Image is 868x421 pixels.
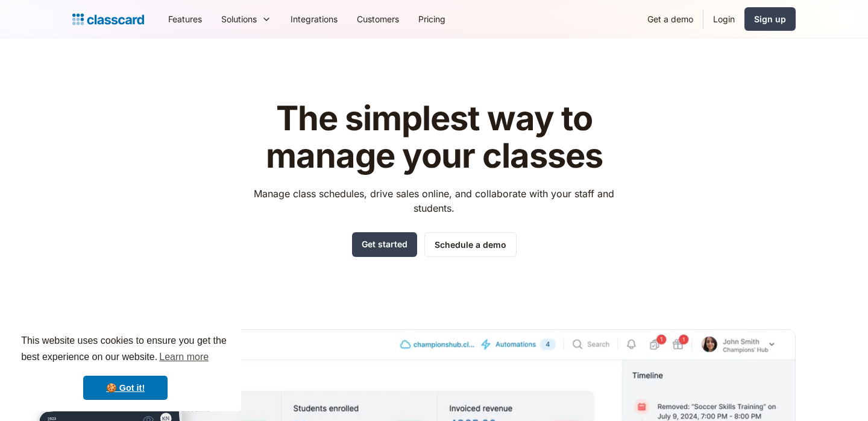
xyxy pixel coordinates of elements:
[243,186,626,215] p: Manage class schedules, drive sales online, and collaborate with your staff and students.
[409,5,455,33] a: Pricing
[638,5,703,33] a: Get a demo
[83,376,168,400] a: dismiss cookie message
[754,13,786,25] div: Sign up
[243,100,626,174] h1: The simplest way to manage your classes
[159,5,212,33] a: Features
[21,334,230,366] span: This website uses cookies to ensure you get the best experience on our website.
[157,348,210,366] a: learn more about cookies
[352,232,417,257] a: Get started
[424,232,517,257] a: Schedule a demo
[744,7,796,31] a: Sign up
[212,5,281,33] div: Solutions
[10,322,241,411] div: cookieconsent
[72,11,144,28] a: home
[221,13,257,25] div: Solutions
[703,5,744,33] a: Login
[281,5,347,33] a: Integrations
[347,5,409,33] a: Customers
